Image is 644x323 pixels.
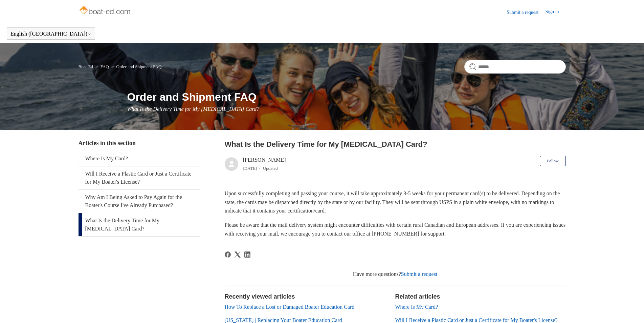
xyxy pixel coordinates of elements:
h2: What Is the Delivery Time for My Boating Card? [225,139,566,150]
p: Please be aware that the mail delivery system might encounter difficulties with certain rural Can... [225,221,566,238]
li: Updated [263,166,278,171]
input: Search [464,60,566,74]
button: Follow Article [540,156,565,166]
div: Have more questions? [225,270,566,278]
a: Will I Receive a Plastic Card or Just a Certificate for My Boater's License? [395,317,558,323]
div: Chat Support [600,300,639,318]
a: X Corp [235,251,241,258]
a: Submit a request [507,9,545,16]
a: What Is the Delivery Time for My [MEDICAL_DATA] Card? [79,213,200,236]
time: 05/09/2024, 14:28 [243,166,257,171]
svg: Share this page on Facebook [225,251,231,258]
svg: Share this page on X Corp [235,251,241,258]
a: How To Replace a Lost or Damaged Boater Education Card [225,304,355,310]
span: What Is the Delivery Time for My [MEDICAL_DATA] Card? [127,106,259,112]
a: [US_STATE] | Replacing Your Boater Education Card [225,317,342,323]
h2: Recently viewed articles [225,292,388,301]
a: Order and Shipment FAQ [116,64,162,69]
li: FAQ [94,64,110,69]
p: Upon successfully completing and passing your course, it will take approximately 3-5 weeks for yo... [225,189,566,215]
a: FAQ [101,64,109,69]
svg: Share this page on LinkedIn [244,251,250,258]
span: Articles in this section [79,140,136,146]
img: Boat-Ed Help Center home page [79,4,132,18]
a: Where Is My Card? [79,151,200,166]
button: English ([GEOGRAPHIC_DATA]) [10,31,91,37]
a: Submit a request [401,271,438,277]
h2: Related articles [395,292,566,301]
a: Where Is My Card? [395,304,438,310]
li: Boat-Ed [79,64,94,69]
a: Will I Receive a Plastic Card or Just a Certificate for My Boater's License? [79,166,200,189]
a: LinkedIn [244,251,250,258]
a: Boat-Ed [79,64,93,69]
a: Why Am I Being Asked to Pay Again for the Boater's Course I've Already Purchased? [79,190,200,213]
div: [PERSON_NAME] [243,156,286,172]
a: Facebook [225,251,231,258]
a: Sign in [545,8,565,16]
h1: Order and Shipment FAQ [127,89,566,105]
li: Order and Shipment FAQ [110,64,161,69]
